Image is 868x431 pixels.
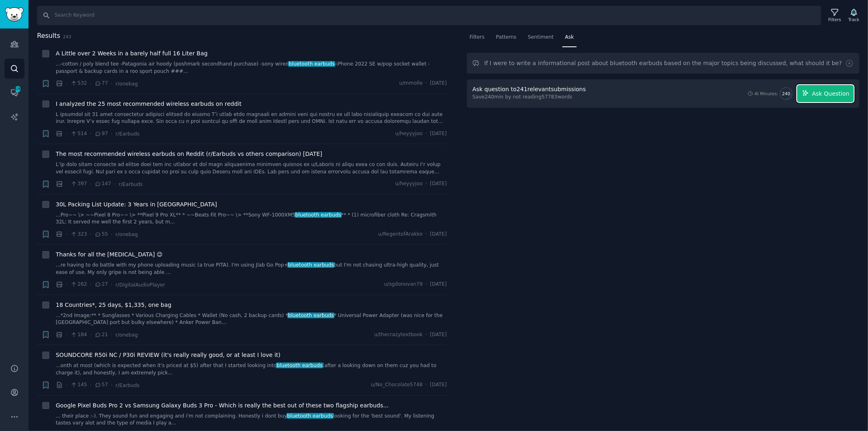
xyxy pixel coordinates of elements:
[66,129,68,138] span: ·
[66,381,68,389] span: ·
[295,212,342,218] span: bluetooth earbuds
[37,6,821,25] input: Search Keyword
[56,413,447,427] a: ... their place :-). They sound fun and engaging and i'm not complaining. Honestly i dont buyblue...
[90,129,92,138] span: ·
[66,280,68,289] span: ·
[119,182,143,187] span: r/Earbuds
[94,231,108,238] span: 55
[94,130,108,138] span: 97
[111,129,112,138] span: ·
[399,80,423,87] span: u/mmolle
[496,34,516,41] span: Patterns
[286,413,334,419] span: bluetooth earbuds
[848,17,859,22] div: Track
[276,363,323,368] span: bluetooth earbuds
[56,161,447,175] a: L’ip dolo sitam consecte ad elitse doei tem inc utlabor et dol magn aliquaenima minimven quisnos ...
[116,383,140,388] span: r/Earbuds
[56,262,447,276] a: ...re having to do battle with my phone uploading music (a true PITA). I'm using Jlab Go Pop+blue...
[56,362,447,376] a: ...onth at most (which is expected when it's priced at $5) after that I started looking intobluet...
[426,231,427,238] span: ·
[374,331,423,339] span: u/thecrazytextbook
[90,381,92,389] span: ·
[288,61,335,67] span: bluetooth earbuds
[797,85,854,102] button: Ask Question
[66,330,68,339] span: ·
[287,262,335,268] span: bluetooth earbuds
[70,331,87,339] span: 184
[426,381,427,389] span: ·
[812,90,849,98] span: Ask Question
[56,351,280,359] a: SOUNDCORE R50i NC / P30i REVIEW (it's really really good, or at least I love it)
[70,180,87,188] span: 397
[4,83,24,103] a: 476
[426,80,427,87] span: ·
[90,180,92,188] span: ·
[114,180,116,188] span: ·
[56,401,389,410] a: Google Pixel Buds Pro 2 vs Samsung Galaxy Buds 3 Pro - Which is really the best out of these two ...
[116,81,138,87] span: r/onebag
[94,331,108,339] span: 21
[116,232,138,237] span: r/onebag
[37,31,60,41] span: Results
[430,381,447,389] span: [DATE]
[472,94,589,101] div: Save 240 min by not reading 57783 words
[56,49,208,58] a: A Little over 2 Weeks in a barely half full 16 Liter Bag
[56,111,447,125] a: L ipsumdol sit 31 amet consectetur adipisci elitsed do eiusmo T’i utlab etdo magnaali en admini v...
[94,281,108,288] span: 27
[66,180,68,188] span: ·
[70,130,87,138] span: 514
[371,381,423,389] span: u/No_Chocolate5748
[782,91,790,96] span: 240
[116,282,165,288] span: r/DigitalAudioPlayer
[426,331,427,339] span: ·
[395,130,422,138] span: u/heyyyjoo
[472,85,586,94] div: Ask question to 241 relevant submissions
[430,281,447,288] span: [DATE]
[116,131,140,137] span: r/Earbuds
[395,180,422,188] span: u/heyyyjoo
[378,231,422,238] span: u/RegentofArakko
[287,313,335,318] span: bluetooth earbuds
[426,180,427,188] span: ·
[430,180,447,188] span: [DATE]
[56,301,171,309] a: 18 Countries*, 25 days, $1,335, one bag
[56,212,447,226] a: ...Pro~~ \> ~~Pixel 8 Pro~~ \> **Pixel 9 Pro XL** * ~~Beats Fit Pro~~ \> **Sony WF-1000XM5bluetoo...
[467,53,859,74] input: Ask a question...
[470,34,485,41] span: Filters
[14,86,22,92] span: 476
[384,281,423,288] span: u/sgdonovan79
[66,79,68,88] span: ·
[56,200,217,209] a: 30L Packing List Update: 3 Years in [GEOGRAPHIC_DATA]
[430,80,447,87] span: [DATE]
[90,79,92,88] span: ·
[70,80,87,87] span: 532
[111,230,112,238] span: ·
[846,7,862,24] button: Track
[56,100,242,108] a: I analyzed the 25 most recommended wireless earbuds on reddit
[56,61,447,75] a: ...-cotton / poly blend tee -Patagonia air hoody (poshmark secondhand purchase) -sony wiredblueto...
[90,280,92,289] span: ·
[116,332,138,338] span: r/onebag
[56,250,163,259] a: Thanks for all the [MEDICAL_DATA] 😉
[426,130,427,138] span: ·
[430,331,447,339] span: [DATE]
[63,34,71,39] span: 243
[430,231,447,238] span: [DATE]
[90,230,92,238] span: ·
[94,381,108,389] span: 57
[94,80,108,87] span: 77
[94,180,111,188] span: 147
[430,130,447,138] span: [DATE]
[70,381,87,389] span: 145
[754,91,778,96] div: AI Minutes:
[111,381,112,389] span: ·
[528,34,553,41] span: Sentiment
[56,150,322,158] a: The most recommended wireless earbuds on Reddit (r/Earbuds vs others comparison) [DATE]
[111,330,112,339] span: ·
